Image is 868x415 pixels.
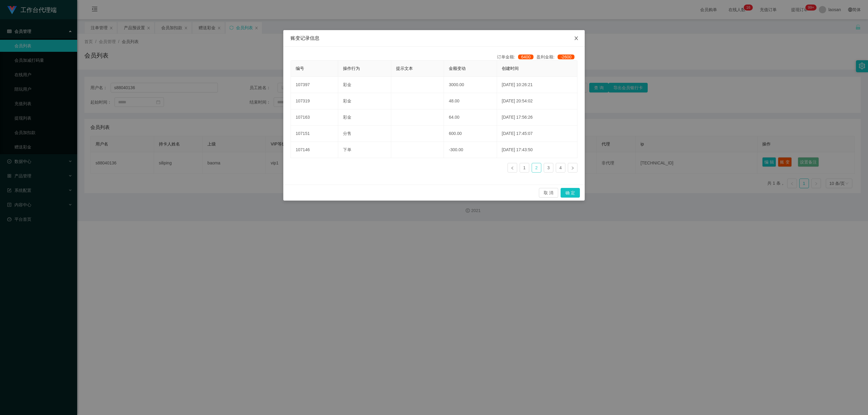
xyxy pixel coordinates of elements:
[532,163,541,172] a: 2
[444,126,497,142] td: 600.00
[444,93,497,109] td: 48.00
[571,166,574,170] i: 图标: right
[444,142,497,158] td: -300.00
[532,163,541,173] li: 2
[574,36,579,41] i: 图标: close
[291,93,338,109] td: 107319
[449,66,466,71] span: 金额变动
[568,30,585,47] button: Close
[558,55,574,59] span: -2600
[497,126,577,142] td: [DATE] 17:45:07
[291,126,338,142] td: 107151
[338,93,391,109] td: 彩金
[520,163,529,173] li: 1
[497,77,577,93] td: [DATE] 10:26:21
[497,54,536,60] div: 订单金额:
[518,55,533,59] span: 6400
[343,66,360,71] span: 操作行为
[497,109,577,126] td: [DATE] 17:56:26
[497,93,577,109] td: [DATE] 20:54:02
[291,109,338,126] td: 107163
[544,163,553,172] a: 3
[497,142,577,158] td: [DATE] 17:43:50
[396,66,413,71] span: 提示文本
[520,163,529,172] a: 1
[338,126,391,142] td: 分售
[544,163,553,173] li: 3
[338,77,391,93] td: 彩金
[561,188,580,198] button: 确 定
[444,109,497,126] td: 64.00
[556,163,565,172] a: 4
[444,77,497,93] td: 3000.00
[291,35,577,42] div: 账变记录信息
[536,54,577,60] div: 盈利金额:
[338,142,391,158] td: 下单
[508,163,517,173] li: 上一页
[296,66,304,71] span: 编号
[291,77,338,93] td: 107397
[291,142,338,158] td: 107146
[511,166,514,170] i: 图标: left
[539,188,558,198] button: 取 消
[556,163,565,173] li: 4
[502,66,519,71] span: 创建时间
[338,109,391,126] td: 彩金
[568,163,577,173] li: 下一页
